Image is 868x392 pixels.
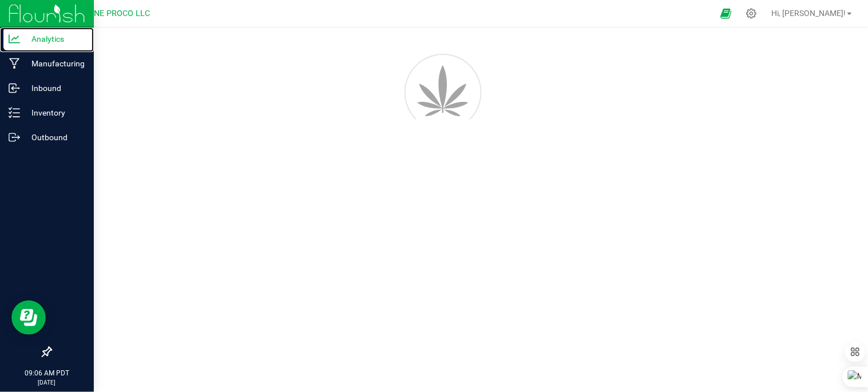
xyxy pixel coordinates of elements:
p: Inventory [20,106,89,120]
span: DUNE PROCO LLC [84,9,150,18]
p: Outbound [20,130,89,144]
p: Manufacturing [20,57,89,70]
inline-svg: Inbound [9,82,20,94]
inline-svg: Manufacturing [9,58,20,69]
p: [DATE] [5,378,89,387]
inline-svg: Outbound [9,132,20,143]
p: 09:06 AM PDT [5,368,89,378]
p: Inbound [20,81,89,95]
span: Open Ecommerce Menu [713,2,739,25]
inline-svg: Analytics [9,33,20,45]
inline-svg: Inventory [9,107,20,118]
div: Manage settings [744,8,759,19]
p: Analytics [20,32,89,46]
iframe: Resource center [11,300,46,335]
span: Hi, [PERSON_NAME]! [772,9,846,18]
